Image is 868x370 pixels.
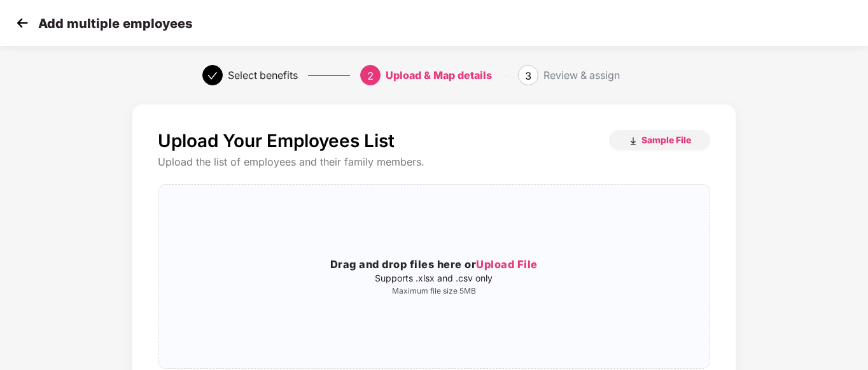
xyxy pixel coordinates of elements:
span: Sample File [641,134,691,146]
div: Select benefits [228,65,298,85]
div: Review & assign [543,65,620,85]
button: Sample File [609,130,710,150]
span: 2 [367,69,374,82]
span: 3 [525,69,531,82]
span: Upload File [476,258,538,271]
p: Maximum file size 5MB [158,286,709,296]
p: Upload Your Employees List [158,130,395,152]
span: Drag and drop files here orUpload FileSupports .xlsx and .csv onlyMaximum file size 5MB [158,185,709,368]
p: Add multiple employees [38,16,192,31]
img: download_icon [628,136,638,146]
div: Upload & Map details [386,65,492,85]
p: Supports .xlsx and .csv only [158,273,709,283]
span: check [207,71,218,81]
h3: Drag and drop files here or [158,257,709,273]
div: Upload the list of employees and their family members. [158,155,710,169]
img: svg+xml;base64,PHN2ZyB4bWxucz0iaHR0cDovL3d3dy53My5vcmcvMjAwMC9zdmciIHdpZHRoPSIzMCIgaGVpZ2h0PSIzMC... [13,13,32,32]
